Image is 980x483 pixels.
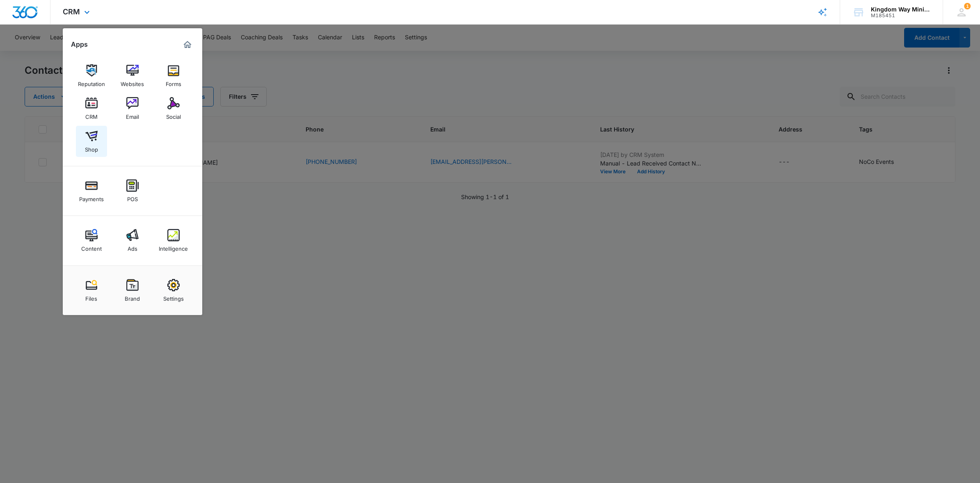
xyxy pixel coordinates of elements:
[117,225,148,256] a: Ads
[163,291,184,302] div: Settings
[76,225,107,256] a: Content
[81,241,102,252] div: Content
[117,275,148,306] a: Brand
[79,192,104,202] div: Payments
[117,175,148,206] a: POS
[121,77,144,87] div: Websites
[166,77,181,87] div: Forms
[85,109,98,120] div: CRM
[871,13,931,18] div: account id
[166,109,181,120] div: Social
[158,93,189,124] a: Social
[76,60,107,91] a: Reputation
[126,109,139,120] div: Email
[76,175,107,206] a: Payments
[871,6,931,13] div: account name
[125,291,140,302] div: Brand
[85,142,98,153] div: Shop
[128,241,137,252] div: Ads
[76,275,107,306] a: Files
[78,77,105,87] div: Reputation
[117,60,148,91] a: Websites
[63,7,80,16] span: CRM
[71,41,88,48] h2: Apps
[117,93,148,124] a: Email
[127,192,138,202] div: POS
[76,126,107,157] a: Shop
[181,38,194,51] a: Marketing 360® Dashboard
[159,241,188,252] div: Intelligence
[76,93,107,124] a: CRM
[158,60,189,91] a: Forms
[85,291,97,302] div: Files
[158,225,189,256] a: Intelligence
[158,275,189,306] a: Settings
[964,3,971,9] span: 1
[964,3,971,9] div: notifications count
